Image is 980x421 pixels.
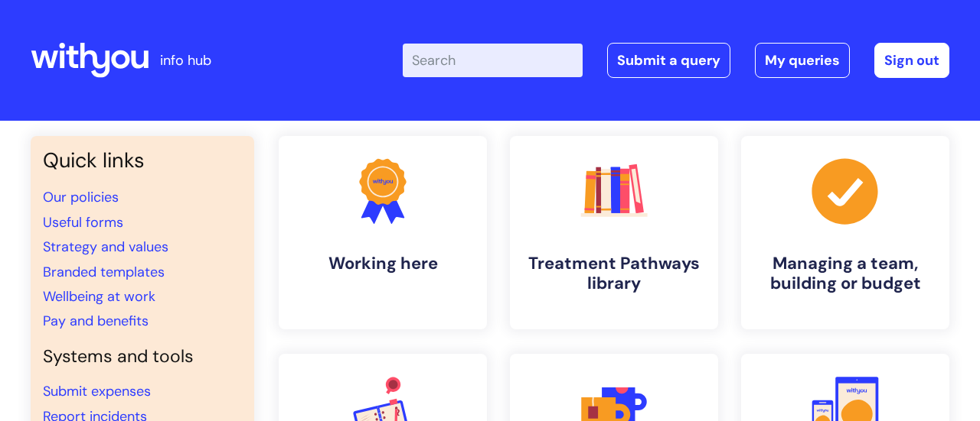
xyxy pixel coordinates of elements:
h4: Treatment Pathways library [522,254,706,294]
a: Strategy and values [43,238,168,256]
h3: Quick links [43,148,242,173]
a: Our policies [43,188,119,206]
a: Pay and benefits [43,312,149,330]
a: Branded templates [43,263,165,281]
p: info hub [160,48,211,73]
h4: Working here [291,254,475,274]
div: | - [403,43,949,78]
a: Treatment Pathways library [510,136,718,329]
a: Useful forms [43,213,123,232]
a: Working here [279,136,487,329]
h4: Managing a team, building or budget [753,254,937,294]
a: Sign out [874,43,949,78]
a: Managing a team, building or budget [741,136,949,329]
a: Wellbeing at work [43,287,155,306]
a: Submit a query [607,43,730,78]
a: My queries [755,43,850,78]
a: Submit expenses [43,382,151,400]
input: Search [403,44,583,77]
h4: Systems and tools [43,346,242,368]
